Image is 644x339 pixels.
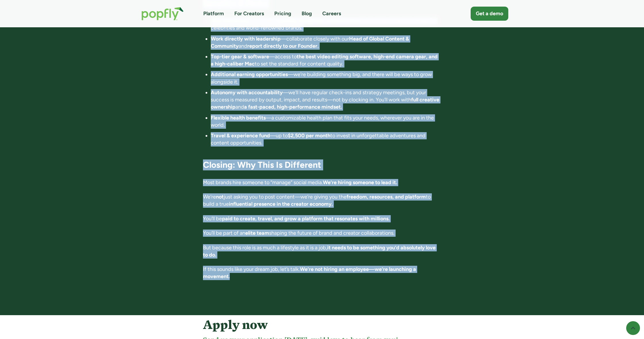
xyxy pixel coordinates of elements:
[203,244,436,258] strong: it needs to be something you’d absolutely love to do.
[274,10,291,17] a: Pricing
[216,194,224,200] strong: not
[245,230,269,236] strong: elite team
[302,10,312,17] a: Blog
[244,104,342,110] strong: a fast-paced, high-performance mindset.
[203,193,441,208] p: We’re just asking you to post content—we’re giving you the to build a true
[203,159,321,170] strong: Closing: Why This Is Different
[323,179,397,186] strong: We’re hiring someone to lead it.
[211,53,269,60] strong: Top-tier gear & software
[211,53,441,68] li: —access to to set the standard for content quality.
[222,215,390,222] strong: paid to create, travel, and grow a platform that resonates with millions.
[203,244,441,259] p: But because this role is as much a lifestyle as it is a job,
[211,89,441,111] li: —we’ll have regular check-ins and strategy meetings, but your success is measured by output, impa...
[211,71,288,78] strong: Additional earning opportunities
[203,230,441,237] p: You’ll be part of an shaping the future of brand and creator collaborations.
[288,132,330,139] strong: $2,500 per month
[471,7,508,21] a: Get a demo
[211,35,441,50] li: —collaborate closely with our and
[211,53,438,67] strong: the best video editing software, high-end camera gear, and a high-caliber Mac
[247,43,319,49] strong: report directly to our Founder.
[211,132,270,139] strong: Travel & experience fund
[211,36,281,42] strong: Work directly with leadership
[203,266,441,280] p: If this sounds like your dream job, let’s talk.
[211,36,409,49] strong: Head of Global Content & Community
[211,89,283,96] strong: Autonomy with accountability
[229,201,333,207] strong: influential presence in the creator economy.
[211,114,441,129] li: —a customizable health plan that fits your needs, wherever you are in the world.
[476,10,503,17] div: Get a demo
[346,194,426,200] strong: freedom, resources, and platform
[322,10,341,17] a: Careers
[203,215,441,222] p: You’ll be
[234,10,264,17] a: For Creators
[203,266,416,280] strong: We’re not hiring an employee—we’re launching a movement.
[203,179,441,186] p: Most brands hire someone to “manage” social media.
[211,71,441,85] li: —we’re building something big, and there will be ways to grow alongside it.
[203,10,224,17] a: Platform
[211,115,266,121] strong: Flexible health benefits
[203,318,441,332] h4: Apply now
[211,132,441,147] li: —up to to invest in unforgettable adventures and content opportunities.
[136,1,189,26] a: home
